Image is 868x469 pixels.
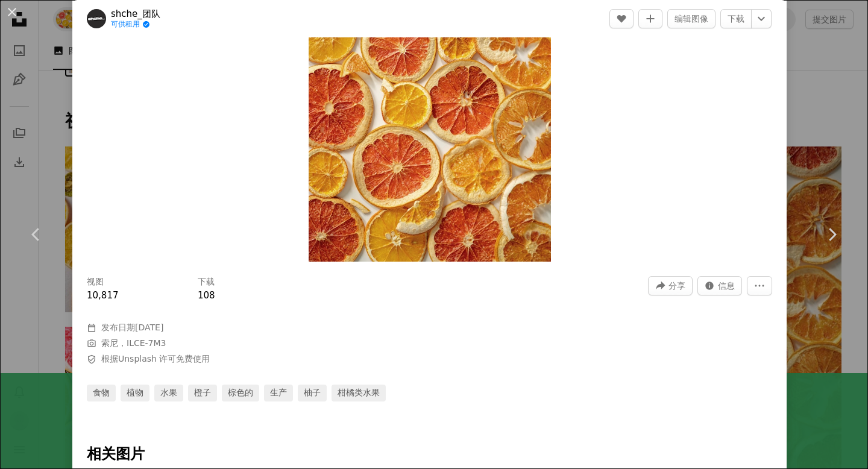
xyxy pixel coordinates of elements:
[101,354,176,364] a: 根据Unsplash 许可
[111,8,160,19] font: shche_团队
[111,20,160,30] a: 可供租用
[121,385,149,401] a: 植物
[796,177,868,292] a: 下一个
[176,354,210,364] font: 免费使用
[338,388,380,397] font: 柑橘类水果
[160,388,177,397] font: 水果
[751,9,772,28] button: 选择下载大小
[87,385,116,401] a: 食物
[697,276,742,295] button: 关于此图片的统计数据
[135,323,163,332] font: [DATE]
[188,385,217,401] a: 橙子
[667,9,715,28] button: 编辑图像
[198,290,215,301] font: 108
[135,323,163,332] time: 2022年2月14日晚上9:43:34（GMT+8）
[264,385,293,401] a: 生产
[198,277,215,286] font: 下载
[111,8,160,20] a: shche_团队
[668,281,685,291] font: 分享
[101,323,135,332] font: 发布日期
[111,20,140,28] font: 可供租用
[222,385,259,401] a: 棕色的
[87,277,104,286] font: 视图
[720,9,752,28] a: 下载
[648,276,693,295] button: 分享此图片
[228,388,253,397] font: 棕色的
[194,388,211,397] font: 橙子
[304,388,321,397] font: 柚子
[298,385,327,401] a: 柚子
[87,290,119,301] font: 10,817
[332,385,386,401] a: 柑橘类水果
[127,388,143,397] font: 植物
[270,388,287,397] font: 生产
[154,385,183,401] a: 水果
[728,14,744,24] font: 下载
[93,388,110,397] font: 食物
[101,338,166,348] font: 索尼，ILCE-7M3
[638,9,662,28] button: 添加到收藏夹
[718,281,735,291] font: 信息
[609,9,634,28] button: 喜欢
[101,338,166,350] button: 索尼，ILCE-7M3
[87,445,145,462] font: 相关图片
[675,14,708,24] font: 编辑图像
[87,9,106,28] img: 前往 shche_ 团队的个人资料
[747,276,772,295] button: 更多操作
